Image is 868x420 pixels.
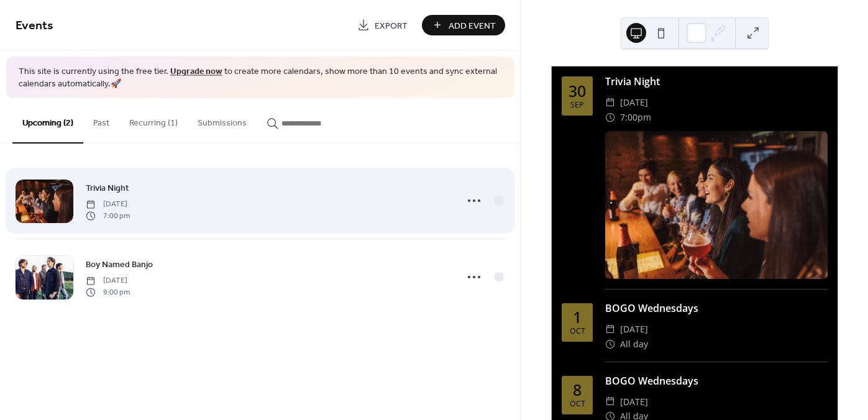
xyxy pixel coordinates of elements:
a: Trivia Night [86,181,129,195]
span: Boy Named Banjo [86,258,153,272]
span: Trivia Night [86,182,129,195]
div: 8 [573,382,582,398]
div: ​ [605,395,615,409]
a: Boy Named Banjo [86,257,153,272]
div: 1 [573,309,582,325]
span: [DATE] [620,95,648,110]
button: Submissions [188,98,257,142]
button: Add Event [422,15,505,35]
div: BOGO Wednesdays [605,301,828,316]
span: Events [16,14,53,38]
div: Oct [570,400,585,408]
div: ​ [605,322,615,337]
a: Upgrade now [170,63,222,80]
span: 7:00pm [620,110,651,125]
a: Export [348,15,417,35]
span: [DATE] [620,395,648,409]
div: ​ [605,95,615,110]
span: Add Event [449,19,496,32]
span: All day [620,337,648,352]
span: [DATE] [86,275,130,286]
span: Export [375,19,408,32]
button: Recurring (1) [119,98,188,142]
button: Past [83,98,119,142]
div: Sep [570,101,584,109]
button: Upcoming (2) [12,98,83,144]
span: 9:00 pm [86,286,130,298]
div: ​ [605,110,615,125]
div: Oct [570,327,585,336]
div: Trivia Night [605,74,828,89]
span: [DATE] [86,199,130,210]
span: 7:00 pm [86,210,130,221]
div: BOGO Wednesdays [605,373,828,388]
span: [DATE] [620,322,648,337]
div: ​ [605,337,615,352]
img: img_W8fh178gSuHiQKcHGfIzA.800px.jpg [605,131,828,279]
span: This site is currently using the free tier. to create more calendars, show more than 10 events an... [19,66,502,90]
div: 30 [569,83,586,99]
